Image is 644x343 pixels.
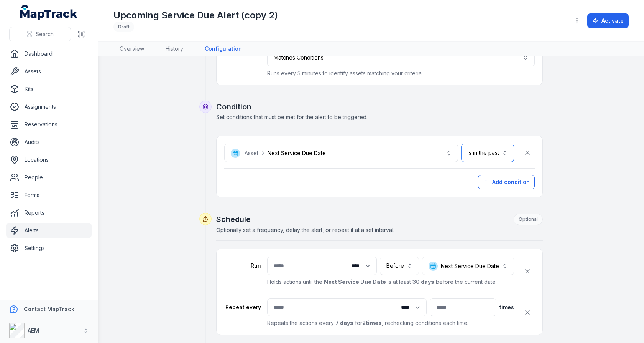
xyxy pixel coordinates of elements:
[6,152,92,167] a: Locations
[6,240,92,256] a: Settings
[412,278,434,285] strong: 30 days
[362,320,382,326] strong: 2 times
[6,99,92,114] a: Assignments
[216,227,394,233] span: Optionally set a frequency, delay the alert, or repeat it at a set interval.
[335,320,353,326] strong: 7 days
[224,144,458,162] button: AssetNext Service Due Date
[587,13,629,28] button: Activate
[36,30,54,38] span: Search
[216,114,368,120] span: Set conditions that must be met for the alert to be triggered.
[199,42,248,56] a: Configuration
[267,319,514,327] p: Repeats the actions every for , rechecking conditions each time.
[224,303,261,311] label: Repeat every
[6,117,92,132] a: Reservations
[6,134,92,150] a: Audits
[113,42,150,56] a: Overview
[6,46,92,61] a: Dashboard
[216,101,543,112] h2: Condition
[224,262,261,270] label: Run
[113,22,134,32] div: Draft
[267,278,514,286] p: Holds actions until the is at least before the current date.
[6,187,92,203] a: Forms
[113,9,278,22] h1: Upcoming Service Due Alert (copy 2)
[6,81,92,97] a: Kits
[324,278,386,285] strong: Next Service Due Date
[159,42,189,56] a: History
[20,5,78,20] a: MapTrack
[267,70,535,77] p: Runs every 5 minutes to identify assets matching your criteria.
[380,257,419,275] button: Before
[514,214,543,225] div: Optional
[6,205,92,220] a: Reports
[6,170,92,185] a: People
[461,144,514,162] button: Is in the past
[216,214,543,225] h2: Schedule
[267,49,535,66] button: Matches Conditions
[499,303,514,311] span: times
[478,175,535,189] button: Add condition
[24,306,74,312] strong: Contact MapTrack
[422,257,514,275] button: Next Service Due Date
[9,27,71,41] button: Search
[6,223,92,238] a: Alerts
[28,327,39,334] strong: AEM
[6,64,92,79] a: Assets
